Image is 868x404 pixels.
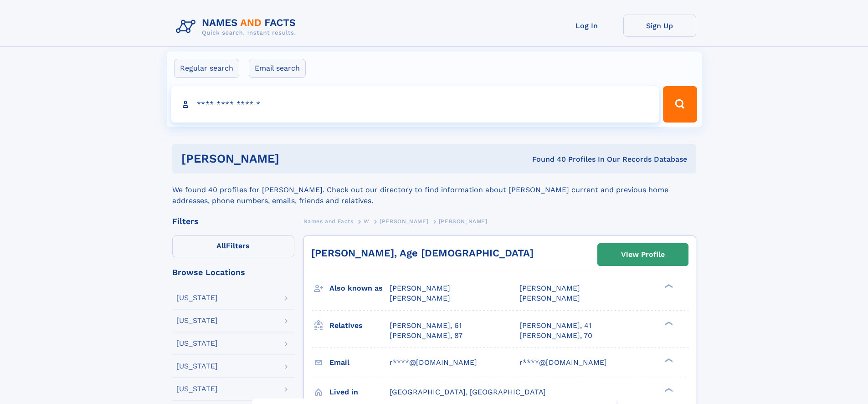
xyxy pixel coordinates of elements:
[172,235,294,257] label: Filters
[380,215,428,227] a: [PERSON_NAME]
[390,284,450,292] span: [PERSON_NAME]
[390,331,462,341] a: [PERSON_NAME], 87
[519,321,591,331] a: [PERSON_NAME], 41
[380,218,428,225] span: [PERSON_NAME]
[598,244,688,266] a: View Profile
[174,59,239,78] label: Regular search
[663,86,697,123] button: Search Button
[663,357,673,363] div: ❯
[663,387,673,393] div: ❯
[172,174,696,206] div: We found 40 profiles for [PERSON_NAME]. Check out our directory to find information about [PERSON...
[663,283,673,289] div: ❯
[329,281,390,296] h3: Also known as
[176,340,218,347] div: [US_STATE]
[519,331,592,341] a: [PERSON_NAME], 70
[439,218,488,225] span: [PERSON_NAME]
[390,294,450,302] span: [PERSON_NAME]
[406,154,687,164] div: Found 40 Profiles In Our Records Database
[623,15,696,37] a: Sign Up
[390,388,546,396] span: [GEOGRAPHIC_DATA], [GEOGRAPHIC_DATA]
[176,317,218,324] div: [US_STATE]
[390,321,462,331] a: [PERSON_NAME], 61
[176,294,218,302] div: [US_STATE]
[176,363,218,370] div: [US_STATE]
[172,268,294,276] div: Browse Locations
[329,318,390,333] h3: Relatives
[181,153,406,164] h1: [PERSON_NAME]
[621,244,665,265] div: View Profile
[329,355,390,370] h3: Email
[364,218,370,225] span: W
[176,385,218,393] div: [US_STATE]
[171,86,659,123] input: search input
[303,215,354,227] a: Names and Facts
[663,320,673,326] div: ❯
[172,15,303,39] img: Logo Names and Facts
[364,215,370,227] a: W
[172,217,294,225] div: Filters
[329,384,390,400] h3: Lived in
[550,15,623,37] a: Log In
[216,241,226,250] span: All
[519,294,580,302] span: [PERSON_NAME]
[311,247,534,259] a: [PERSON_NAME], Age [DEMOGRAPHIC_DATA]
[249,59,306,78] label: Email search
[519,284,580,292] span: [PERSON_NAME]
